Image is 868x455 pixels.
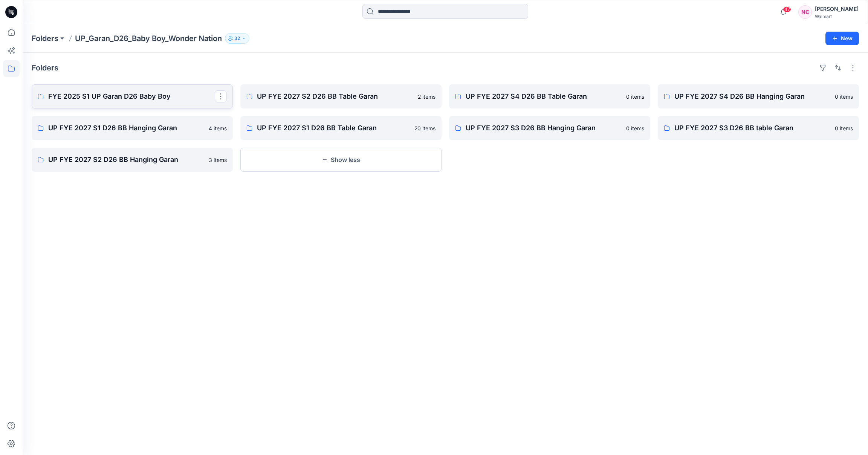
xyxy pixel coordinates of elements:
p: UP_Garan_D26_Baby Boy_Wonder Nation [75,33,222,44]
p: UP FYE 2027 S4 D26 BB Hanging Garan [674,91,830,102]
p: 32 [234,34,240,43]
div: [PERSON_NAME] [815,5,859,14]
p: UP FYE 2027 S3 D26 BB Hanging Garan [466,123,622,133]
a: UP FYE 2027 S1 D26 BB Table Garan20 items [240,116,442,140]
p: UP FYE 2027 S3 D26 BB table Garan [674,123,830,133]
a: UP FYE 2027 S2 D26 BB Table Garan2 items [240,84,442,108]
a: Folders [32,33,58,44]
a: UP FYE 2027 S3 D26 BB Hanging Garan0 items [449,116,650,140]
a: UP FYE 2027 S4 D26 BB Hanging Garan0 items [658,84,859,108]
button: New [825,32,859,45]
p: UP FYE 2027 S1 D26 BB Hanging Garan [48,123,204,133]
p: 0 items [626,124,644,132]
button: 32 [225,33,249,44]
p: 3 items [209,156,227,164]
span: 47 [783,6,791,12]
p: 0 items [835,93,853,101]
p: 0 items [626,93,644,101]
p: 0 items [835,124,853,132]
p: UP FYE 2027 S1 D26 BB Table Garan [257,123,410,133]
a: UP FYE 2027 S2 D26 BB Hanging Garan3 items [32,148,233,172]
p: UP FYE 2027 S4 D26 BB Table Garan [466,91,622,102]
p: UP FYE 2027 S2 D26 BB Table Garan [257,91,413,102]
a: UP FYE 2027 S3 D26 BB table Garan0 items [658,116,859,140]
div: NC [798,5,812,19]
p: FYE 2025 S1 UP Garan D26 Baby Boy [48,91,215,102]
p: 2 items [418,93,436,101]
div: Walmart [815,14,859,19]
h4: Folders [32,63,58,72]
a: UP FYE 2027 S4 D26 BB Table Garan0 items [449,84,650,108]
p: 4 items [209,124,227,132]
a: FYE 2025 S1 UP Garan D26 Baby Boy [32,84,233,108]
p: 20 items [414,124,436,132]
button: Show less [240,148,442,172]
a: UP FYE 2027 S1 D26 BB Hanging Garan4 items [32,116,233,140]
p: UP FYE 2027 S2 D26 BB Hanging Garan [48,154,204,165]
